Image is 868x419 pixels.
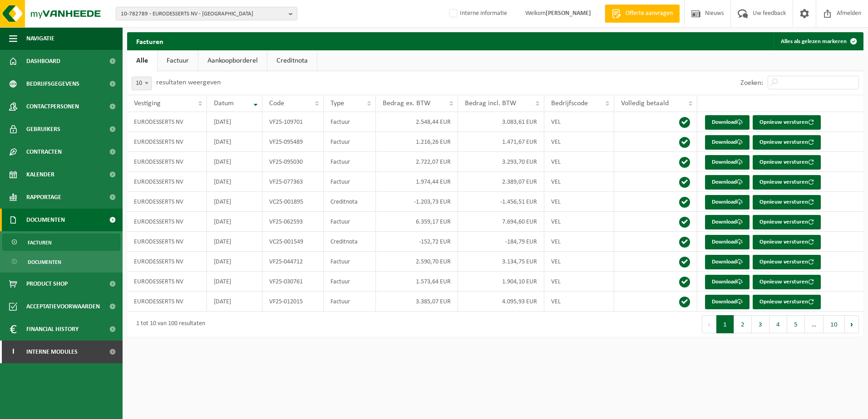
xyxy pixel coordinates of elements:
[544,132,614,152] td: VEL
[26,341,78,363] span: Interne modules
[262,172,324,192] td: VF25-077363
[127,152,207,172] td: EURODESSERTS NV
[127,272,207,292] td: EURODESSERTS NV
[458,292,544,312] td: 4.095,93 EUR
[376,192,458,212] td: -1.203,73 EUR
[116,7,297,20] button: 10-782789 - EURODESSERTS NV - [GEOGRAPHIC_DATA]
[753,195,821,209] button: Opnieuw versturen
[551,100,588,107] span: Bedrijfscode
[383,100,430,107] span: Bedrag ex. BTW
[705,215,750,229] a: Download
[207,252,262,272] td: [DATE]
[753,255,821,269] button: Opnieuw versturen
[214,100,234,107] span: Datum
[121,7,285,21] span: 10-782789 - EURODESSERTS NV - [GEOGRAPHIC_DATA]
[376,112,458,132] td: 2.548,44 EUR
[207,192,262,212] td: [DATE]
[544,252,614,272] td: VEL
[544,232,614,252] td: VEL
[134,100,161,107] span: Vestiging
[127,50,157,71] a: Alle
[544,292,614,312] td: VEL
[269,100,284,107] span: Code
[262,292,324,312] td: VF25-012015
[702,315,716,333] button: Previous
[26,209,65,231] span: Documenten
[740,79,763,87] label: Zoeken:
[753,115,821,130] button: Opnieuw versturen
[28,234,52,251] span: Facturen
[324,252,376,272] td: Factuur
[623,9,675,18] span: Offerte aanvragen
[198,50,267,71] a: Aankoopborderel
[262,252,324,272] td: VF25-044712
[9,341,17,363] span: I
[127,172,207,192] td: EURODESSERTS NV
[774,32,863,50] button: Alles als gelezen markeren
[458,232,544,252] td: -184,79 EUR
[544,152,614,172] td: VEL
[324,292,376,312] td: Factuur
[26,186,61,209] span: Rapportage
[262,272,324,292] td: VF25-030761
[207,232,262,252] td: [DATE]
[324,232,376,252] td: Creditnota
[734,315,752,333] button: 2
[26,73,79,95] span: Bedrijfsgegevens
[376,152,458,172] td: 2.722,07 EUR
[544,112,614,132] td: VEL
[376,132,458,152] td: 1.216,26 EUR
[705,275,750,289] a: Download
[458,132,544,152] td: 1.471,67 EUR
[262,232,324,252] td: VC25-001549
[127,212,207,232] td: EURODESSERTS NV
[705,255,750,269] a: Download
[127,292,207,312] td: EURODESSERTS NV
[207,172,262,192] td: [DATE]
[376,172,458,192] td: 1.974,44 EUR
[127,232,207,252] td: EURODESSERTS NV
[716,315,734,333] button: 1
[324,212,376,232] td: Factuur
[546,10,591,17] strong: [PERSON_NAME]
[158,50,198,71] a: Factuur
[26,318,79,341] span: Financial History
[753,235,821,249] button: Opnieuw versturen
[324,272,376,292] td: Factuur
[207,272,262,292] td: [DATE]
[207,132,262,152] td: [DATE]
[262,152,324,172] td: VF25-095030
[324,192,376,212] td: Creditnota
[787,315,805,333] button: 5
[207,212,262,232] td: [DATE]
[705,295,750,309] a: Download
[26,163,54,186] span: Kalender
[26,295,100,318] span: Acceptatievoorwaarden
[705,155,750,170] a: Download
[2,234,120,251] a: Facturen
[267,50,317,71] a: Creditnota
[207,152,262,172] td: [DATE]
[845,315,859,333] button: Next
[127,252,207,272] td: EURODESSERTS NV
[544,212,614,232] td: VEL
[330,100,344,107] span: Type
[26,141,62,163] span: Contracten
[544,192,614,212] td: VEL
[26,95,79,118] span: Contactpersonen
[458,172,544,192] td: 2.389,07 EUR
[769,315,787,333] button: 4
[705,175,750,190] a: Download
[544,172,614,192] td: VEL
[376,252,458,272] td: 2.590,70 EUR
[324,152,376,172] td: Factuur
[753,275,821,289] button: Opnieuw versturen
[156,79,221,86] label: resultaten weergeven
[824,315,845,333] button: 10
[132,77,151,90] span: 10
[752,315,769,333] button: 3
[753,175,821,190] button: Opnieuw versturen
[621,100,669,107] span: Volledig betaald
[753,155,821,170] button: Opnieuw versturen
[376,292,458,312] td: 3.385,07 EUR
